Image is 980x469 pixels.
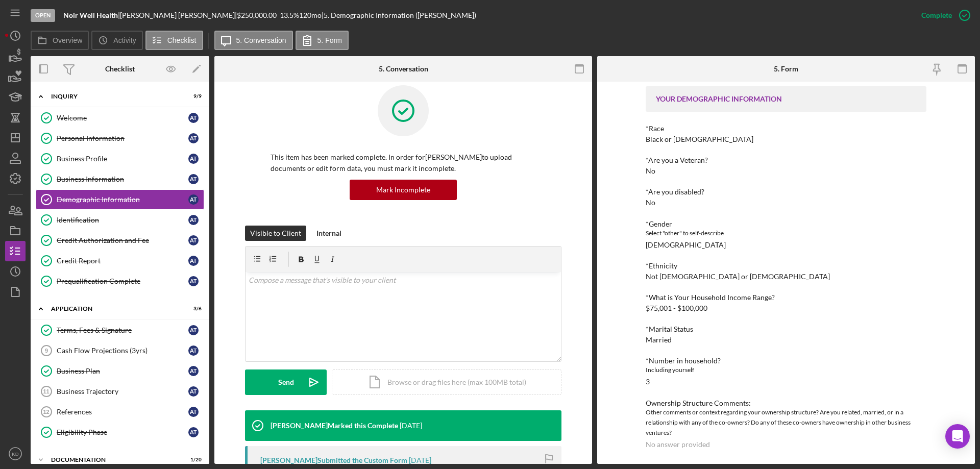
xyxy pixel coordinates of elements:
[57,257,188,265] div: Credit Report
[646,125,926,133] div: *Race
[245,369,327,395] button: Send
[188,366,199,376] div: A T
[296,31,349,50] button: 5. Form
[322,11,476,19] div: | 5. Demographic Information ([PERSON_NAME])
[57,277,188,285] div: Prequalification Complete
[36,271,204,291] a: Prequalification CompleteAT
[120,11,237,19] div: [PERSON_NAME] [PERSON_NAME] |
[646,188,926,196] div: *Are you disabled?
[57,155,188,163] div: Business Profile
[188,235,199,245] div: A T
[188,174,199,184] div: A T
[646,273,830,281] div: Not [DEMOGRAPHIC_DATA] or [DEMOGRAPHIC_DATA]
[57,195,188,204] div: Demographic Information
[646,378,650,386] div: 3
[183,93,202,100] div: 9 / 9
[36,251,204,271] a: Credit ReportAT
[105,65,135,73] div: Checklist
[51,457,176,463] div: Documentation
[188,113,199,123] div: A T
[214,31,293,50] button: 5. Conversation
[53,36,82,44] label: Overview
[317,36,342,44] label: 5. Form
[299,11,322,19] div: 120 mo
[236,36,286,44] label: 5. Conversation
[57,114,188,122] div: Welcome
[57,326,188,334] div: Terms, Fees & Signature
[646,293,926,302] div: *What is Your Household Income Range?
[646,262,926,270] div: *Ethnicity
[45,348,48,354] tspan: 9
[36,381,204,402] a: 11Business TrajectoryAT
[183,457,202,463] div: 1 / 20
[316,226,341,241] div: Internal
[57,408,188,416] div: References
[36,361,204,381] a: Business PlanAT
[36,340,204,361] a: 9Cash Flow Projections (3yrs)AT
[5,443,26,464] button: KD
[646,156,926,164] div: *Are you a Veteran?
[376,180,430,200] div: Mark Incomplete
[57,367,188,375] div: Business Plan
[646,399,926,407] div: Ownership Structure Comments:
[250,226,301,241] div: Visible to Client
[57,216,188,224] div: Identification
[646,135,753,143] div: Black or [DEMOGRAPHIC_DATA]
[400,422,422,430] time: 2025-08-20 15:40
[188,256,199,266] div: A T
[43,388,49,394] tspan: 11
[57,428,188,436] div: Eligibility Phase
[57,175,188,183] div: Business Information
[409,456,431,464] time: 2025-08-20 13:12
[646,407,926,438] div: Other comments or context regarding your ownership structure? Are you related, married, or in a r...
[188,133,199,143] div: A T
[646,228,926,238] div: Select "other" to self-describe
[31,9,55,22] div: Open
[237,11,280,19] div: $250,000.00
[36,422,204,442] a: Eligibility PhaseAT
[43,409,49,415] tspan: 12
[911,5,975,26] button: Complete
[188,325,199,335] div: A T
[12,451,18,457] text: KD
[183,306,202,312] div: 3 / 6
[36,230,204,251] a: Credit Authorization and FeeAT
[57,387,188,396] div: Business Trajectory
[271,152,536,175] p: This item has been marked complete. In order for [PERSON_NAME] to upload documents or edit form d...
[57,347,188,355] div: Cash Flow Projections (3yrs)
[188,427,199,437] div: A T
[188,194,199,205] div: A T
[57,236,188,244] div: Credit Authorization and Fee
[188,215,199,225] div: A T
[167,36,197,44] label: Checklist
[945,424,970,449] div: Open Intercom Messenger
[91,31,142,50] button: Activity
[278,369,294,395] div: Send
[36,108,204,128] a: WelcomeAT
[646,199,655,207] div: No
[113,36,136,44] label: Activity
[646,336,672,344] div: Married
[379,65,428,73] div: 5. Conversation
[646,167,655,175] div: No
[57,134,188,142] div: Personal Information
[646,357,926,365] div: *Number in household?
[271,422,398,430] div: [PERSON_NAME] Marked this Complete
[36,320,204,340] a: Terms, Fees & SignatureAT
[36,189,204,210] a: Demographic InformationAT
[245,226,306,241] button: Visible to Client
[188,154,199,164] div: A T
[260,456,407,464] div: [PERSON_NAME] Submitted the Custom Form
[36,402,204,422] a: 12ReferencesAT
[188,345,199,356] div: A T
[188,386,199,397] div: A T
[63,11,120,19] div: |
[280,11,299,19] div: 13.5 %
[646,241,726,249] div: [DEMOGRAPHIC_DATA]
[36,149,204,169] a: Business ProfileAT
[774,65,798,73] div: 5. Form
[51,306,176,312] div: Application
[646,220,926,228] div: *Gender
[646,365,926,375] div: Including yourself
[36,128,204,149] a: Personal InformationAT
